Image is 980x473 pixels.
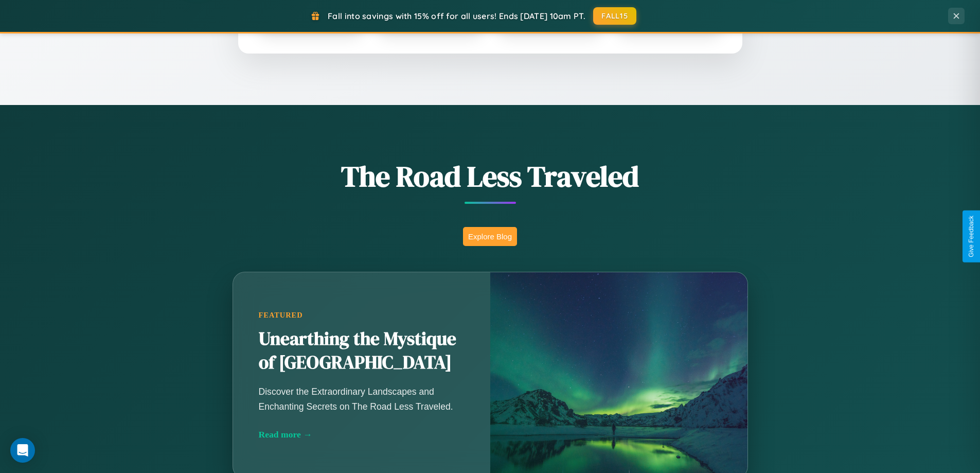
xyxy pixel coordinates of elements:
span: Fall into savings with 15% off for all users! Ends [DATE] 10am PT. [328,11,585,21]
div: Read more → [259,429,465,440]
p: Discover the Extraordinary Landscapes and Enchanting Secrets on The Road Less Traveled. [259,384,465,413]
div: Open Intercom Messenger [10,438,35,463]
button: FALL15 [593,7,636,25]
button: Explore Blog [463,227,517,246]
h2: Unearthing the Mystique of [GEOGRAPHIC_DATA] [259,327,465,375]
div: Featured [259,311,465,320]
div: Give Feedback [968,216,975,257]
h1: The Road Less Traveled [182,156,799,196]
